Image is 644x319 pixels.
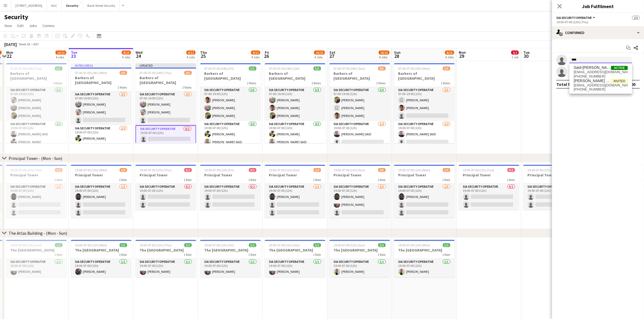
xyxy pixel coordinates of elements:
app-card-role: SIA Security Operative2/307:00-19:00 (12h)[PERSON_NAME][PERSON_NAME] [71,91,131,125]
app-job-card: 19:00-07:00 (12h) (Wed)0/2Principal Tower1 RoleSIA Security Operative0/219:00-07:00 (12h) [523,165,584,210]
app-job-card: 07:00-07:00 (24h) (Sat)5/5Barkers of [GEOGRAPHIC_DATA]2 RolesSIA Security Operative3/307:00-19:00... [265,63,325,143]
span: 19:00-07:00 (12h) (Sat) [269,243,300,247]
div: 19:00-07:00 (12h) (Tue)0/2Principal Tower1 RoleSIA Security Operative0/219:00-07:00 (12h) [459,165,519,210]
div: BST [34,42,39,46]
h3: Barkers of [GEOGRAPHIC_DATA] [200,71,261,81]
span: 1/1 [55,243,62,247]
span: 19:00-07:00 (12h) (Wed) [528,168,560,172]
app-card-role: SIA Security Operative1/319:00-07:00 (12h)[PERSON_NAME] [6,184,67,218]
app-job-card: 07:00-07:00 (24h) (Mon)3/5Barkers of [GEOGRAPHIC_DATA]2 RolesSIA Security Operative2/307:00-19:00... [394,63,455,143]
span: 1 Role [249,253,256,257]
span: 1/1 [313,243,321,247]
button: Bank Street Security [83,0,120,11]
span: 19:00-07:00 (12h) (Fri) [204,168,234,172]
span: +447943269858 [574,74,628,79]
span: 1 Role [249,178,256,182]
div: 19:00-07:00 (12h) (Thu)1/1The [GEOGRAPHIC_DATA]1 RoleSIA Security Operative1/119:00-07:00 (12h)[P... [136,240,196,277]
span: 1 Role [313,178,321,182]
h1: Security [4,13,28,21]
app-job-card: 07:00-07:00 (24h) (Fri)5/5Barkers of [GEOGRAPHIC_DATA]2 RolesSIA Security Operative3/307:00-19:00... [200,63,261,143]
div: 19:00-07:00 (12h) (Sun)2/3Principal Tower1 RoleSIA Security Operative2/319:00-07:00 (12h)[PERSON_... [329,165,390,218]
span: 9/12 [251,51,260,55]
span: 1 Role [119,178,127,182]
span: Thu [200,50,207,55]
app-card-role: SIA Security Operative1/119:00-07:00 (12h)[PERSON_NAME] [329,259,390,277]
div: 4 Jobs [56,55,66,59]
button: AGC [47,0,62,11]
span: 8/13 [445,51,454,55]
app-job-card: 19:00-07:00 (12h) (Tue)1/1The [GEOGRAPHIC_DATA]1 RoleSIA Security Operative1/119:00-07:00 (12h)[P... [6,240,67,277]
span: 19:00-07:00 (12h) (Fri) [204,243,234,247]
span: 1/3 [313,168,321,172]
app-job-card: 19:00-07:00 (12h) (Wed)1/1The [GEOGRAPHIC_DATA]1 RoleSIA Security Operative1/119:00-07:00 (12h)[P... [71,240,131,277]
span: Mon [459,50,466,55]
span: 19:00-07:00 (12h) (Tue) [11,243,42,247]
div: 19:00-07:00 (12h) (Fri)0/2Principal Tower1 RoleSIA Security Operative0/219:00-07:00 (12h) [200,165,261,210]
span: 1 Role [55,178,62,182]
h3: Barkers of [GEOGRAPHIC_DATA] [265,71,325,81]
h3: Principal Tower [136,173,196,177]
h3: Principal Tower [6,173,67,177]
button: Security [62,0,83,11]
h3: The [GEOGRAPHIC_DATA] [394,248,455,253]
span: 24 [135,53,143,59]
span: 2 Roles [247,81,256,85]
div: 4 Jobs [379,55,389,59]
span: 1/3 [55,168,62,172]
div: 1 Job [511,55,518,59]
div: In progress07:00-07:00 (24h) (Wed)3/5Barkers of [GEOGRAPHIC_DATA]2 RolesSIA Security Operative2/3... [71,63,131,143]
span: Said-Ali Abdulkarim [574,65,611,70]
span: 8/13 [122,51,131,55]
span: 3/5 [120,71,127,75]
span: 1 Role [184,253,192,257]
a: Jobs [27,22,39,29]
a: Edit [15,22,26,29]
app-card-role: SIA Security Operative2/219:00-07:00 (12h)[PERSON_NAME] SAID[PERSON_NAME] [6,121,67,147]
app-card-role: SIA Security Operative3/307:00-19:00 (12h)[PERSON_NAME][PERSON_NAME][PERSON_NAME] [265,87,325,121]
app-job-card: 19:00-07:00 (12h) (Mon)1/1The [GEOGRAPHIC_DATA]1 RoleSIA Security Operative1/119:00-07:00 (12h)[P... [394,240,455,277]
div: 19:00-07:00 (12h) (Tue)1/3Principal Tower1 RoleSIA Security Operative1/319:00-07:00 (12h)[PERSON_... [6,165,67,218]
span: View [4,23,12,28]
span: SIA Security Operative [556,16,592,20]
span: 25 [199,53,207,59]
span: 2 Roles [312,81,321,85]
span: Jobs [29,23,37,28]
div: The Atlas Building - (Mon - Sun) [9,230,67,236]
h3: Barkers of [GEOGRAPHIC_DATA] [71,75,131,85]
span: 07:00-07:00 (24h) (Thu) [140,71,172,75]
app-card-role: SIA Security Operative0/219:00-07:00 (12h) [523,184,584,210]
span: 19:00-07:00 (12h) (Thu) [140,168,172,172]
span: 0/2 [184,168,192,172]
span: Invited [611,79,628,83]
app-card-role: SIA Security Operative1/119:00-07:00 (12h)[PERSON_NAME] [71,259,131,277]
a: Comms [40,22,57,29]
span: MOHAMMAD EBRAHIM SAID [574,79,611,83]
app-card-role: SIA Security Operative3/307:00-19:00 (12h)[PERSON_NAME][PERSON_NAME][PERSON_NAME] [6,87,67,121]
span: 2 Roles [53,81,62,85]
span: 1/1 [120,243,127,247]
h3: Principal Tower [394,173,455,177]
h3: The [GEOGRAPHIC_DATA] [329,248,390,253]
span: 23 [70,53,77,59]
span: 1 Role [442,178,450,182]
app-card-role: SIA Security Operative3/307:00-19:00 (12h)[PERSON_NAME][PERSON_NAME][PERSON_NAME] [200,87,261,121]
div: 19:00-07:00 (12h) (Sat)1/3Principal Tower1 RoleSIA Security Operative1/319:00-07:00 (12h)[PERSON_... [265,165,325,218]
span: 1/3 [120,168,127,172]
app-job-card: Updated07:00-07:00 (24h) (Thu)2/5Barkers of [GEOGRAPHIC_DATA]2 RolesSIA Security Operative2/307:0... [136,63,196,143]
span: 4/5 [378,66,386,70]
h3: Principal Tower [329,173,390,177]
span: Week 38 [18,42,31,46]
app-card-role: SIA Security Operative1/319:00-07:00 (12h)[PERSON_NAME] [265,184,325,218]
span: 19:00-07:00 (12h) (Wed) [75,243,107,247]
span: 19:00-07:00 (12h) (Wed) [75,168,107,172]
span: saidabdulkarim2010@hotmail.com [574,70,628,74]
h3: The [GEOGRAPHIC_DATA] [136,248,196,253]
app-job-card: 19:00-07:00 (12h) (Sun)1/1The [GEOGRAPHIC_DATA]1 RoleSIA Security Operative1/119:00-07:00 (12h)[P... [329,240,390,277]
app-card-role: SIA Security Operative2/219:00-07:00 (12h)[PERSON_NAME][PERSON_NAME] SAID [265,121,325,147]
div: 4 Jobs [251,55,260,59]
app-job-card: 19:00-07:00 (12h) (Fri)1/1The [GEOGRAPHIC_DATA]1 RoleSIA Security Operative1/119:00-07:00 (12h)[P... [200,240,261,277]
span: 07:00-07:00 (24h) (Wed) [75,71,107,75]
span: 19:00-07:00 (12h) (Sat) [269,168,300,172]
